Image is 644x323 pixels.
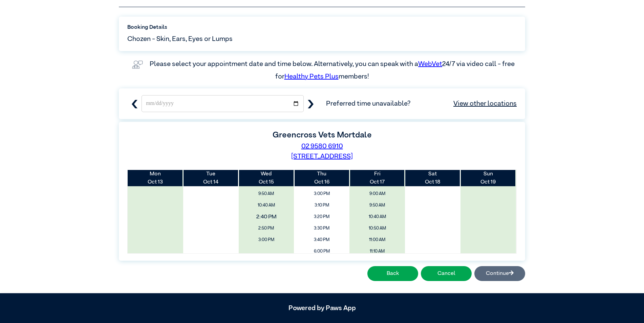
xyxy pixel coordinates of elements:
span: 3:40 PM [296,235,347,245]
span: 10:50 AM [352,223,403,233]
th: Oct 17 [349,170,405,186]
span: 3:00 PM [241,235,292,245]
span: 3:30 PM [296,223,347,233]
span: 9:50 AM [241,189,292,199]
label: Booking Details [127,23,517,31]
span: Chozen - Skin, Ears, Eyes or Lumps [127,34,233,44]
button: Cancel [421,266,472,281]
a: 02 9580 6910 [301,143,343,150]
a: View other locations [453,99,517,109]
span: 3:10 PM [296,200,347,210]
a: Healthy Pets Plus [284,73,339,80]
th: Oct 15 [239,170,294,186]
a: WebVet [418,61,442,67]
h5: Powered by Paws App [119,304,525,312]
label: Please select your appointment date and time below. Alternatively, you can speak with a 24/7 via ... [150,61,516,80]
th: Oct 13 [128,170,183,186]
span: 3:00 PM [296,189,347,199]
span: 9:50 AM [352,200,403,210]
span: 9:00 AM [352,189,403,199]
span: 2:40 PM [233,210,299,223]
span: Preferred time unavailable? [326,99,517,109]
span: 3:20 PM [296,212,347,222]
th: Oct 18 [405,170,460,186]
a: [STREET_ADDRESS] [291,153,353,160]
span: 11:00 AM [352,235,403,245]
span: 10:40 AM [352,212,403,222]
th: Oct 19 [460,170,516,186]
span: 2:50 PM [241,223,292,233]
span: 10:40 AM [241,200,292,210]
button: Back [367,266,418,281]
th: Oct 14 [183,170,239,186]
span: 11:10 AM [352,246,403,256]
th: Oct 16 [294,170,349,186]
label: Greencross Vets Mortdale [273,131,372,139]
span: 6:00 PM [296,246,347,256]
img: vet [129,58,146,71]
